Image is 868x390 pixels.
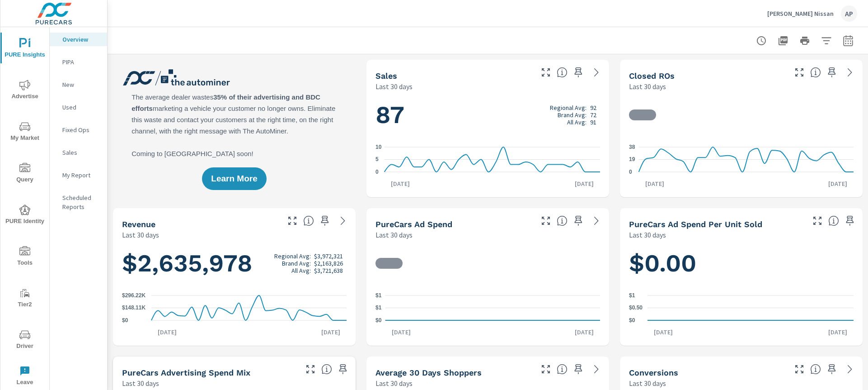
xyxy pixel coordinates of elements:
span: Driver [3,329,47,352]
p: $2,163,826 [314,260,343,267]
button: Make Fullscreen [792,362,807,376]
div: Scheduled Reports [50,191,107,214]
span: Total sales revenue over the selected date range. [Source: This data is sourced from the dealer’s... [303,215,314,226]
span: Query [3,163,47,185]
div: My Report [50,168,107,182]
h5: Conversions [629,368,678,377]
button: Make Fullscreen [285,214,300,228]
p: [DATE] [568,328,600,337]
p: All Avg: [567,119,586,126]
p: [PERSON_NAME] Nissan [767,10,834,18]
text: 19 [629,157,635,163]
h5: Sales [375,71,397,81]
p: Last 30 days [122,229,159,240]
h5: Closed ROs [629,71,675,81]
h1: $2,635,978 [122,248,347,279]
p: Last 30 days [629,378,666,389]
text: 0 [375,169,379,175]
p: Last 30 days [629,81,666,92]
a: See more details in report [843,362,857,376]
span: PURE Insights [3,38,47,60]
p: Last 30 days [629,229,666,240]
p: [DATE] [647,328,679,337]
text: $1 [375,305,382,311]
span: Average cost of advertising per each vehicle sold at the dealer over the selected date range. The... [828,215,839,226]
span: Save this to your personalized report [318,214,332,228]
text: $0 [122,317,128,323]
p: Used [62,103,100,112]
button: Make Fullscreen [539,214,553,228]
button: Make Fullscreen [792,65,807,80]
p: $3,721,638 [314,267,343,274]
p: My Report [62,171,100,180]
p: [DATE] [385,179,416,188]
span: Save this to your personalized report [571,65,586,80]
div: Fixed Ops [50,123,107,137]
text: $296.22K [122,292,145,299]
p: Regional Avg: [274,252,311,260]
p: $3,972,321 [314,252,343,260]
text: $0 [629,317,635,323]
p: [DATE] [151,328,183,337]
span: Total cost of media for all PureCars channels for the selected dealership group over the selected... [557,215,568,226]
h5: Average 30 Days Shoppers [375,368,482,377]
span: A rolling 30 day total of daily Shoppers on the dealership website, averaged over the selected da... [557,364,568,375]
p: Last 30 days [375,81,413,92]
text: $1 [629,292,635,299]
a: See more details in report [843,65,857,80]
a: See more details in report [589,214,604,228]
a: See more details in report [589,65,604,80]
p: Last 30 days [375,229,413,240]
p: [DATE] [385,328,417,337]
button: Make Fullscreen [539,65,553,80]
p: Brand Avg: [282,260,311,267]
span: Tools [3,246,47,268]
span: Tier2 [3,288,47,310]
text: $0.50 [629,305,643,311]
button: Select Date Range [839,32,857,50]
span: Learn More [211,175,257,183]
p: 92 [590,104,596,111]
p: 72 [590,111,596,119]
span: Number of vehicles sold by the dealership over the selected date range. [Source: This data is sou... [557,67,568,78]
p: Last 30 days [375,378,413,389]
span: My Market [3,121,47,143]
button: Apply Filters [817,32,835,50]
h1: $0.00 [629,248,854,279]
button: Make Fullscreen [303,362,318,376]
h5: PureCars Advertising Spend Mix [122,368,250,377]
p: New [62,80,100,89]
p: Last 30 days [122,378,159,389]
p: Regional Avg: [550,104,586,111]
span: This table looks at how you compare to the amount of budget you spend per channel as opposed to y... [321,364,332,375]
a: See more details in report [589,362,604,376]
text: 38 [629,144,635,150]
p: Brand Avg: [558,111,586,119]
a: See more details in report [336,214,350,228]
p: Sales [62,148,100,157]
span: Save this to your personalized report [336,362,350,376]
span: The number of dealer-specified goals completed by a visitor. [Source: This data is provided by th... [810,364,821,375]
h5: Revenue [122,219,155,229]
p: Fixed Ops [62,125,100,134]
text: $1 [375,292,382,299]
button: "Export Report to PDF" [774,32,792,50]
span: Advertise [3,80,47,102]
p: Overview [62,35,100,44]
p: [DATE] [822,179,854,188]
span: Save this to your personalized report [825,362,839,376]
text: 0 [629,169,632,175]
p: [DATE] [315,328,347,337]
button: Make Fullscreen [810,214,825,228]
div: Used [50,100,107,114]
p: [DATE] [639,179,671,188]
text: 5 [375,157,379,163]
h5: PureCars Ad Spend [375,219,452,229]
text: $148.11K [122,305,145,311]
p: [DATE] [822,328,854,337]
p: Scheduled Reports [62,193,100,211]
span: Number of Repair Orders Closed by the selected dealership group over the selected time range. [So... [810,67,821,78]
div: Overview [50,33,107,46]
text: $0 [375,317,382,323]
div: AP [841,5,857,22]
